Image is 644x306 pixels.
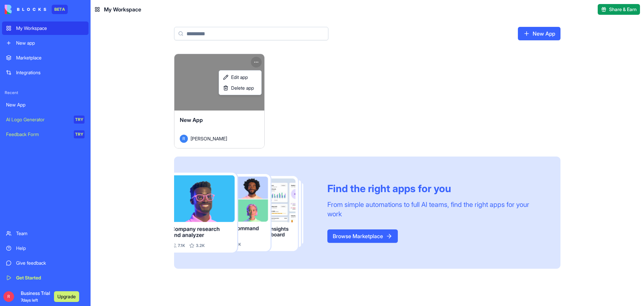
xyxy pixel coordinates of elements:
[6,116,69,123] div: AI Logo Generator
[2,90,89,95] span: Recent
[74,116,85,124] div: TRY
[231,85,254,91] span: Delete app
[6,131,69,138] div: Feedback Form
[231,74,248,81] span: Edit app
[6,101,85,108] div: New App
[74,130,85,138] div: TRY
